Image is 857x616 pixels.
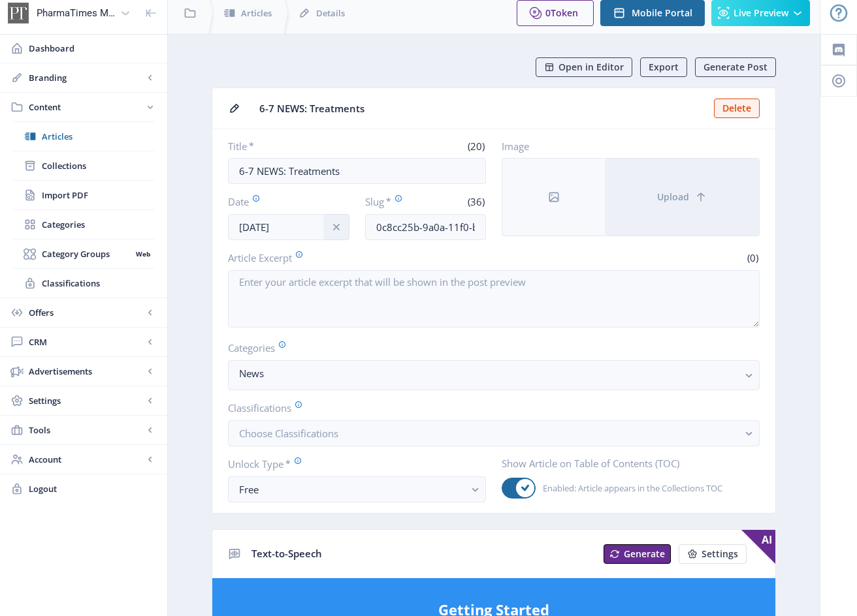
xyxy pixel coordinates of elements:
[604,544,671,564] button: Generate
[251,547,322,560] span: Text-to-Speech
[239,482,464,497] div: Free
[228,140,352,153] label: Title
[741,530,775,564] span: AI
[228,194,339,209] label: Date
[714,99,760,118] button: Delete
[228,341,749,355] label: Categories
[8,3,29,23] img: properties.app_icon.png
[29,453,144,466] span: Account
[42,218,154,231] span: Categories
[605,159,759,236] button: Upload
[640,57,687,77] button: Export
[259,102,706,115] span: 6-7 NEWS: Treatments
[13,122,154,151] a: Articles
[228,158,486,184] input: Type Article Title ...
[42,159,154,172] span: Collections
[316,7,345,20] span: Details
[695,57,776,77] button: Generate Post
[365,214,487,240] input: this-is-how-a-slug-looks-like
[466,140,486,153] span: (20)
[466,195,486,208] span: (36)
[42,130,154,143] span: Articles
[228,420,760,446] button: Choose Classifications
[29,365,144,378] span: Advertisements
[29,482,157,495] span: Logout
[42,189,154,202] span: Import PDF
[131,247,154,260] nb-badge: Web
[13,269,154,298] a: Classifications
[649,62,679,72] span: Export
[228,401,749,415] label: Classifications
[558,62,624,72] span: Open in Editor
[228,476,486,502] button: Free
[29,306,144,319] span: Offers
[13,239,154,268] a: Category GroupsWeb
[536,480,722,496] span: Enabled: Article appears in the Collections TOC
[679,544,747,564] button: Settings
[502,140,749,153] label: Image
[13,181,154,209] a: Import PDF
[239,365,738,381] nb-select-label: News
[29,335,144,348] span: CRM
[42,277,154,290] span: Classifications
[228,360,760,390] button: News
[228,214,349,240] input: Publishing Date
[632,8,692,18] span: Mobile Portal
[330,221,343,234] nb-icon: info
[551,7,578,19] span: Token
[29,423,144,437] span: Tools
[624,549,665,559] span: Generate
[228,251,489,265] label: Article Excerpt
[228,457,476,471] label: Unlock Type
[536,57,632,77] button: Open in Editor
[657,192,689,202] span: Upload
[365,194,421,209] label: Slug
[29,71,144,84] span: Branding
[745,251,760,264] span: (0)
[734,8,788,18] span: Live Preview
[13,210,154,239] a: Categories
[42,247,131,260] span: Category Groups
[671,544,747,564] a: New page
[703,62,768,72] span: Generate Post
[702,549,738,559] span: Settings
[241,7,272,20] span: Articles
[502,457,749,470] label: Show Article on Table of Contents (TOC)
[323,214,349,240] button: info
[596,544,671,564] a: New page
[29,100,144,114] span: Content
[29,42,157,55] span: Dashboard
[239,427,338,440] span: Choose Classifications
[13,151,154,180] a: Collections
[29,394,144,407] span: Settings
